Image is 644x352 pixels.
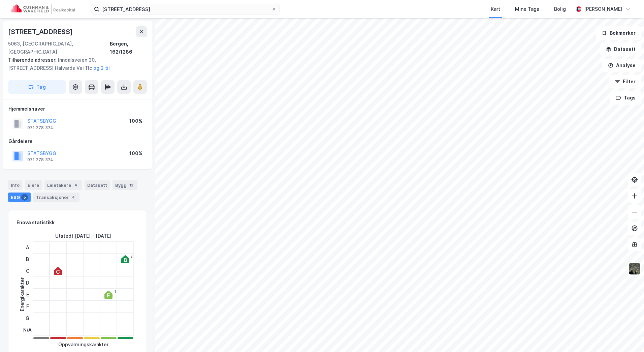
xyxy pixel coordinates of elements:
div: B [23,253,32,265]
input: Søk på adresse, matrikkel, gårdeiere, leietakere eller personer [99,4,271,14]
div: Eiere [25,180,42,190]
div: Utstedt : [DATE] - [DATE] [55,232,111,240]
button: Datasett [600,42,641,56]
button: Filter [609,75,641,88]
button: Analyse [602,59,641,72]
div: [STREET_ADDRESS] [8,26,74,37]
div: Datasett [85,180,110,190]
img: cushman-wakefield-realkapital-logo.202ea83816669bd177139c58696a8fa1.svg [11,4,75,14]
div: E [23,289,32,300]
div: 4 [72,182,79,188]
div: Kontrollprogram for chat [610,320,644,352]
div: G [23,312,32,324]
div: 1 [64,266,65,270]
div: Bolig [554,5,566,13]
button: Tag [8,80,66,94]
button: Tags [610,91,641,105]
button: Bokmerker [596,26,641,40]
div: 100% [129,149,142,157]
div: Info [8,180,22,190]
div: Kart [491,5,500,13]
img: 9k= [628,262,641,275]
div: Transaksjoner [33,193,79,202]
div: F [23,300,32,312]
div: 1 [114,290,116,294]
div: 5063, [GEOGRAPHIC_DATA], [GEOGRAPHIC_DATA] [8,40,110,56]
div: 2 [130,254,133,258]
iframe: Chat Widget [610,320,644,352]
div: Leietakere [44,180,82,190]
div: C [23,265,32,277]
div: D [23,277,32,289]
div: 971 278 374 [27,157,53,163]
div: N/A [23,324,32,336]
div: Enova statistikk [17,218,55,227]
span: Tilhørende adresser: [8,57,58,63]
div: Inndalsveien 30, [STREET_ADDRESS] Halvards Vei 11c [8,56,141,72]
div: ESG [8,193,31,202]
div: A [23,241,32,253]
div: Hjemmelshaver [8,105,147,113]
div: Energikarakter [18,277,26,311]
div: 4 [70,194,77,201]
div: [PERSON_NAME] [584,5,622,13]
div: Mine Tags [515,5,539,13]
div: 12 [128,182,135,188]
div: Oppvarmingskarakter [58,341,108,349]
div: 5 [21,194,28,201]
div: 100% [129,117,142,125]
div: Bergen, 162/1286 [110,40,147,56]
div: 971 278 374 [27,125,53,130]
div: Gårdeiere [8,137,147,145]
div: Bygg [112,180,137,190]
